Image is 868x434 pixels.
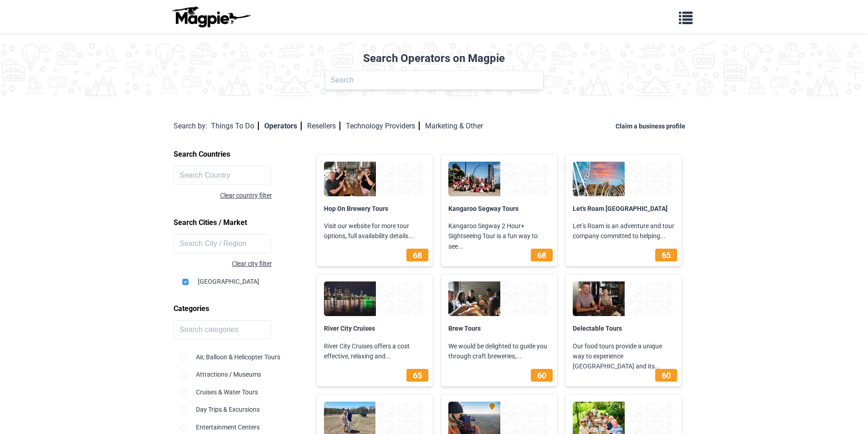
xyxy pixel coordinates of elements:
[324,162,376,196] img: zn9aatnomoyjcpgjmlvu.jpg
[448,281,500,316] img: lbyjqyerqh4z6j36c48b.jpg
[413,371,422,380] span: 65
[662,371,671,380] span: 60
[325,71,544,90] input: Search
[174,120,207,132] div: Search by:
[174,234,271,253] input: Search City / Region
[174,320,271,339] input: Search categories
[324,281,376,316] img: hq5r3dwhwusuge3n7qo2.jpg
[180,397,297,414] div: Day Trips & Excursions
[180,380,297,397] div: Cruises & Water Tours
[180,362,297,379] div: Attractions / Museums
[180,345,297,362] div: Air, Balloon & Helicopter Tours
[174,259,272,269] div: Clear city filter
[573,205,668,212] a: Let's Roam [GEOGRAPHIC_DATA]
[441,214,557,259] p: Kangaroo Segway 2 Hour+ Sightseeing Tour is a fun way to see...
[616,123,689,130] a: Claim a business profile
[537,371,546,380] span: 60
[662,250,671,260] span: 65
[174,190,272,200] div: Clear country filter
[565,214,682,249] p: Let’s Roam is an adventure and tour company committed to helping...
[573,162,625,196] img: hzpcbvdxpwnnejcbu9qs.jpg
[264,122,302,130] a: Operators
[307,122,340,130] a: Resellers
[441,334,557,369] p: We would be delighted to guide you through craft breweries,...
[317,214,433,249] p: Visit our website for more tour options, full availability details...
[170,6,252,28] img: logo-ab69f6fb50320c5b225c76a69d11143b.png
[174,147,304,162] h2: Search Countries
[174,301,304,317] h2: Categories
[317,334,433,369] p: River City Cruises offers a cost effective, relaxing and...
[573,281,625,316] img: sjhr9job7dt2nv7oearn.jpg
[573,325,622,332] a: Delectable Tours
[211,122,259,130] a: Things To Do
[413,250,422,260] span: 68
[448,205,519,212] a: Kangaroo Segway Tours
[182,269,297,286] div: [GEOGRAPHIC_DATA]
[425,122,483,130] a: Marketing & Other
[565,334,682,379] p: Our food tours provide a unique way to experience [GEOGRAPHIC_DATA] and its...
[324,205,388,212] a: Hop On Brewery Tours
[346,122,420,130] a: Technology Providers
[174,215,304,230] h2: Search Cities / Market
[448,162,500,196] img: pn0slunwkhw8foxjssip.jpg
[537,250,546,260] span: 68
[324,325,375,332] a: River City Cruises
[174,166,271,185] input: Search Country
[448,325,481,332] a: Brew Tours
[180,415,297,432] div: Entertainment Centers
[5,52,863,65] h2: Search Operators on Magpie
